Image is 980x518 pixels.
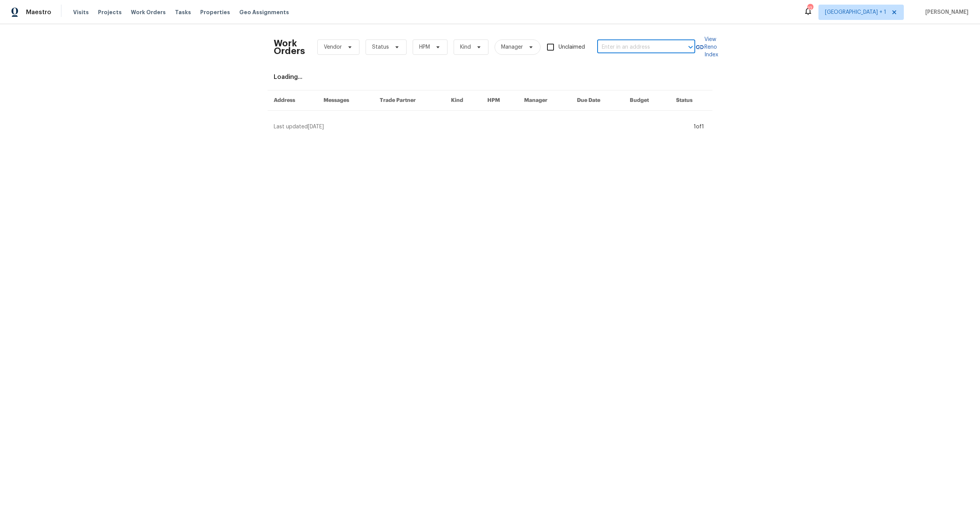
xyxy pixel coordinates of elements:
th: HPM [481,90,518,111]
span: Vendor [324,43,342,51]
input: Enter in an address [597,41,674,53]
span: Unclaimed [559,43,585,51]
th: Kind [445,90,481,111]
span: Properties [200,8,230,16]
th: Messages [317,90,374,111]
span: Geo Assignments [239,8,289,16]
th: Trade Partner [374,90,445,111]
span: [DATE] [308,124,324,129]
span: [GEOGRAPHIC_DATA] + 1 [825,8,886,16]
span: Manager [501,43,523,51]
th: Manager [518,90,571,111]
span: Tasks [175,10,191,15]
th: Address [268,90,317,111]
div: Last updated [274,123,691,131]
span: HPM [419,43,430,51]
div: Loading... [274,73,706,81]
button: Open [685,42,696,52]
h2: Work Orders [274,39,305,55]
th: Status [670,90,712,111]
div: 12 [807,5,813,12]
th: Budget [624,90,670,111]
span: [PERSON_NAME] [922,8,969,16]
a: View Reno Index [695,36,718,59]
span: Maestro [26,8,51,16]
span: Work Orders [131,8,166,16]
span: Visits [73,8,89,16]
div: 1 of 1 [694,123,704,131]
span: Projects [98,8,122,16]
span: Kind [460,43,471,51]
span: Status [372,43,389,51]
th: Due Date [571,90,624,111]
